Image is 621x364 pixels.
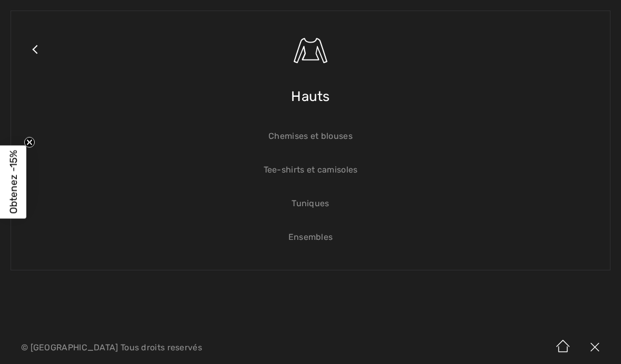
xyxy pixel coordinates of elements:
[24,137,35,148] button: Close teaser
[21,344,365,351] p: © [GEOGRAPHIC_DATA] Tous droits reservés
[22,125,599,148] a: Chemises et blouses
[579,331,610,364] img: X
[547,331,579,364] img: Accueil
[7,150,19,214] span: Obtenez -15%
[22,192,599,215] a: Tuniques
[291,78,330,115] span: Hauts
[22,158,599,181] a: Tee-shirts et camisoles
[22,226,599,249] a: Ensembles
[24,7,45,17] span: Aide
